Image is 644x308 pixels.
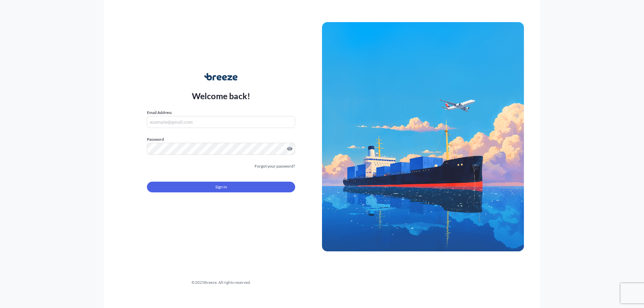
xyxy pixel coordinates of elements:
[255,163,295,170] a: Forgot your password?
[192,90,251,101] p: Welcome back!
[147,109,172,116] label: Email Address
[147,182,295,192] button: Sign In
[120,279,322,286] div: © 2025 Breeze. All rights reserved.
[147,116,295,128] input: example@gmail.com
[215,184,227,190] span: Sign In
[322,22,524,251] img: Ship illustration
[147,136,295,143] label: Password
[287,146,292,151] button: Show password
